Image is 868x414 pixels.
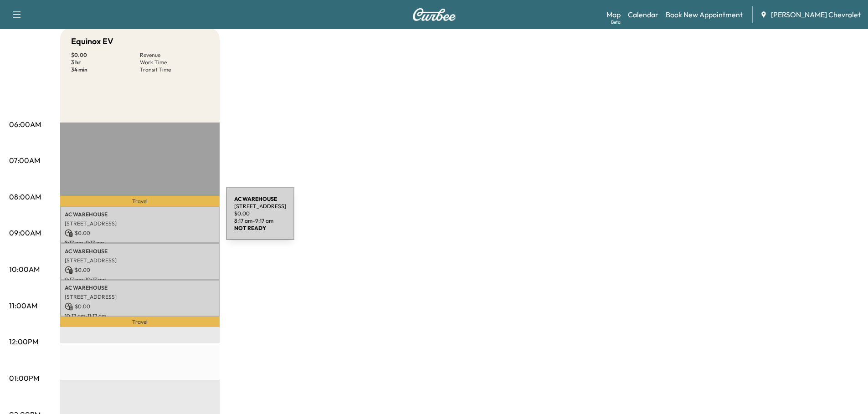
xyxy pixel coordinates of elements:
p: [STREET_ADDRESS] [65,293,215,301]
p: AC WAREHOUSE [65,211,215,218]
span: [PERSON_NAME] Chevrolet [771,9,861,20]
p: [STREET_ADDRESS] [65,257,215,264]
p: 08:00AM [9,191,41,202]
p: 10:17 am - 11:17 am [65,312,215,320]
p: 9:17 am - 10:17 am [65,276,215,283]
p: Travel [60,196,220,206]
p: $ 0.00 [65,266,215,274]
p: 3 hr [71,59,140,66]
p: $ 0.00 [65,229,215,237]
a: MapBeta [606,9,621,20]
a: Calendar [628,9,658,20]
p: AC WAREHOUSE [65,248,215,255]
p: $ 0.00 [65,302,215,311]
h5: Equinox EV [71,35,113,48]
p: 07:00AM [9,155,40,166]
p: 11:00AM [9,300,37,311]
p: 34 min [71,66,140,73]
p: 01:00PM [9,373,39,383]
p: 06:00AM [9,119,41,130]
p: Transit Time [140,66,209,73]
p: AC WAREHOUSE [65,284,215,291]
p: [STREET_ADDRESS] [65,220,215,227]
p: $ 0.00 [71,51,140,59]
p: Work Time [140,59,209,66]
div: Beta [611,19,621,26]
p: 8:17 am - 9:17 am [65,239,215,246]
p: Travel [60,317,220,327]
p: 10:00AM [9,264,40,275]
img: Curbee Logo [412,8,456,21]
p: 12:00PM [9,336,38,347]
p: Revenue [140,51,209,59]
a: Book New Appointment [666,9,743,20]
p: 09:00AM [9,227,41,238]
